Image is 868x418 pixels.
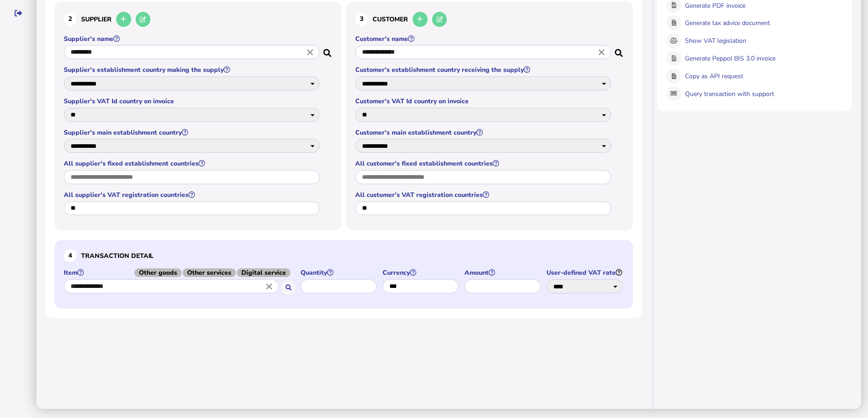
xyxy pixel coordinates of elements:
section: Define the seller [55,1,342,231]
button: Sign out [9,4,28,23]
h3: Transaction detail [64,249,624,262]
label: Quantity [301,268,378,277]
label: All customer's VAT registration countries [355,191,613,199]
section: Define the item, and answer additional questions [55,240,633,309]
button: Edit selected supplier in the database [136,12,151,27]
i: Close [305,47,315,57]
div: 4 [64,249,77,262]
h3: Customer [355,10,624,28]
h3: Supplier [64,10,332,28]
label: Supplier's VAT Id country on invoice [64,97,321,106]
label: Supplier's name [64,35,321,43]
i: Close [597,47,607,57]
button: Add a new customer to the database [413,12,428,27]
span: Other services [183,268,236,277]
div: 2 [64,13,77,25]
button: Search for an item by HS code or use natural language description [281,280,296,295]
i: Close [264,282,274,292]
label: All supplier's fixed establishment countries [64,159,321,168]
label: User-defined VAT rate [546,268,624,277]
label: Customer's main establishment country [355,128,613,137]
span: Other goods [134,268,182,277]
label: Customer's establishment country receiving the supply [355,65,613,74]
label: Amount [465,268,542,277]
label: All customer's fixed establishment countries [355,159,613,168]
button: Add a new supplier to the database [116,12,131,27]
i: Search for a dummy customer [615,46,624,54]
i: Search for a dummy seller [323,46,332,54]
div: 3 [355,13,368,25]
label: Customer's VAT Id country on invoice [355,97,613,106]
button: Edit selected customer in the database [432,12,447,27]
span: Digital service [237,268,291,277]
label: Currency [383,268,460,277]
label: Supplier's establishment country making the supply [64,65,321,74]
label: Customer's name [355,35,613,43]
label: All supplier's VAT registration countries [64,191,321,199]
label: Supplier's main establishment country [64,128,321,137]
label: Item [64,268,296,277]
